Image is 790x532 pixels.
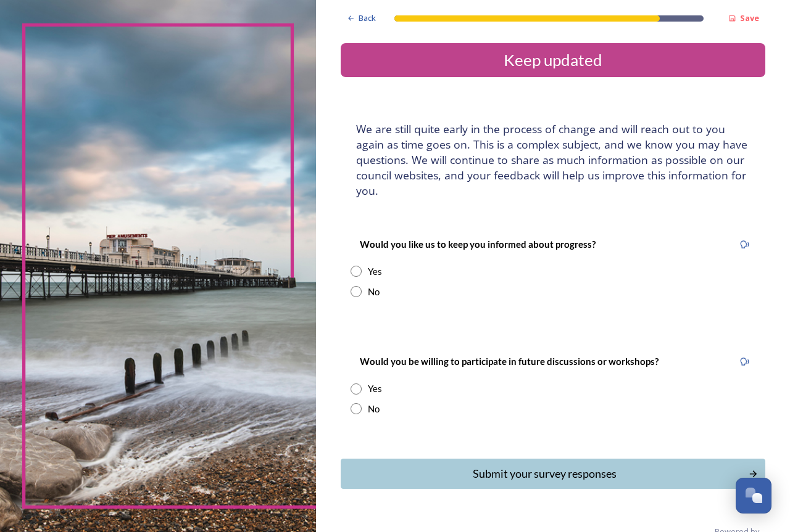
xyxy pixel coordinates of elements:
button: Continue [341,459,765,489]
strong: Would you be willing to participate in future discussions or workshops? [360,356,659,367]
div: No [368,285,380,299]
div: Yes [368,382,382,396]
strong: Save [740,12,759,23]
div: Submit your survey responses [347,465,742,482]
div: Yes [368,264,382,279]
span: Back [359,12,376,24]
strong: Would you like us to keep you informed about progress? [360,239,596,250]
button: Open Chat [736,478,771,514]
div: Keep updated [346,48,760,72]
div: No [368,402,380,416]
h4: We are still quite early in the process of change and will reach out to you again as time goes on... [356,121,750,198]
